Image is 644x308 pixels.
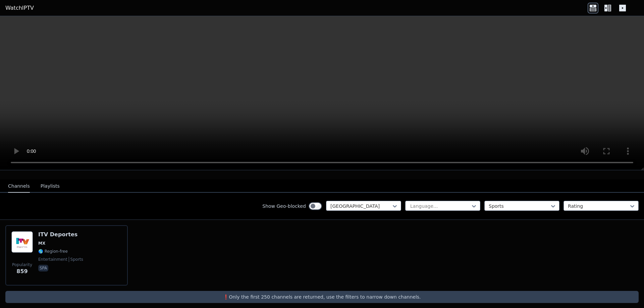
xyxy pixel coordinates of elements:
[38,257,67,262] span: entertainment
[16,267,28,275] span: 859
[8,180,30,193] button: Channels
[11,231,33,253] img: ITV Deportes
[8,294,636,300] p: ❗️Only the first 250 channels are returned, use the filters to narrow down channels.
[12,262,32,267] span: Popularity
[38,241,45,246] span: MX
[5,4,34,12] a: WatchIPTV
[262,203,306,209] label: Show Geo-blocked
[38,231,83,238] h6: ITV Deportes
[41,180,60,193] button: Playlists
[69,257,83,262] span: sports
[38,265,48,271] p: spa
[38,249,68,254] span: 🌎 Region-free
